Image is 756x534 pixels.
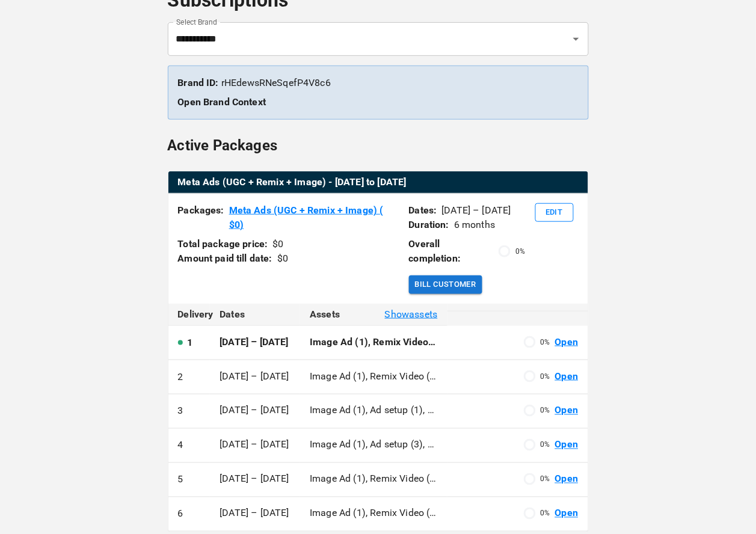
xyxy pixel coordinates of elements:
[310,370,437,384] p: Image Ad (1), Remix Video (1), Ad setup (3), Ad campaign optimisation (2), UGC (2)
[176,17,217,27] label: Select Brand
[409,275,482,294] button: Bill Customer
[210,360,300,394] td: [DATE] – [DATE]
[310,438,437,452] p: Image Ad (1), Ad setup (3), Ad campaign optimisation (2), UGC (2)
[541,474,550,485] p: 0 %
[310,336,437,349] p: Image Ad (1), Remix Video (2), Ad setup (2), Ad campaign optimisation (2)
[178,370,183,384] p: 2
[310,473,437,486] p: Image Ad (1), Remix Video (1), Ad setup (4), Ad campaign optimisation (2), UGC (2)
[385,307,438,322] span: Show assets
[210,304,300,326] th: Dates
[409,237,494,266] p: Overall completion:
[178,96,266,108] a: Open Brand Context
[409,218,449,232] p: Duration:
[555,336,579,349] a: Open
[178,76,579,90] p: rHEdewsRNeSqefP4V8c6
[168,171,588,194] th: Meta Ads (UGC + Remix + Image) - [DATE] to [DATE]
[555,507,579,521] a: Open
[210,429,300,463] td: [DATE] – [DATE]
[541,508,550,519] p: 0 %
[168,134,278,157] h6: Active Packages
[555,404,579,418] a: Open
[210,463,300,497] td: [DATE] – [DATE]
[568,31,585,48] button: Open
[178,251,272,266] p: Amount paid till date:
[277,251,288,266] div: $ 0
[210,394,300,429] td: [DATE] – [DATE]
[555,370,579,384] a: Open
[541,405,550,416] p: 0 %
[541,371,550,382] p: 0 %
[541,337,550,348] p: 0 %
[210,497,300,532] td: [DATE] – [DATE]
[555,473,579,486] a: Open
[442,203,511,218] p: [DATE] – [DATE]
[229,203,399,232] a: Meta Ads (UGC + Remix + Image) ( $0)
[454,218,495,232] p: 6 months
[178,507,183,521] p: 6
[168,171,588,194] table: active packages table
[178,473,183,487] p: 5
[310,307,437,322] div: Assets
[168,304,211,326] th: Delivery
[409,203,437,218] p: Dates:
[535,203,574,222] button: Edit
[273,237,284,251] div: $ 0
[188,336,193,350] p: 1
[178,237,268,251] p: Total package price:
[210,326,300,360] td: [DATE] – [DATE]
[515,246,525,257] p: 0 %
[541,440,550,450] p: 0 %
[178,77,219,88] strong: Brand ID:
[310,404,437,418] p: Image Ad (1), Ad setup (1), Ad campaign optimisation (2)
[178,203,224,232] p: Packages:
[310,507,437,521] p: Image Ad (1), Remix Video (2), Ad setup (5), Ad campaign optimisation (2), UGC (2)
[555,438,579,452] a: Open
[178,438,183,453] p: 4
[178,404,183,419] p: 3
